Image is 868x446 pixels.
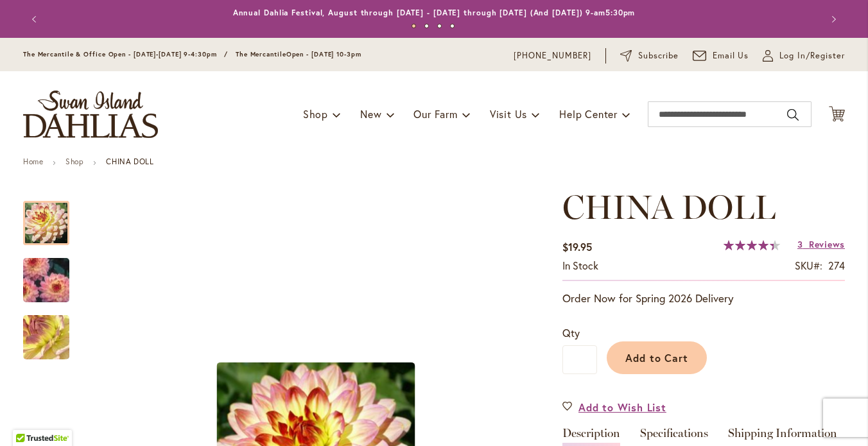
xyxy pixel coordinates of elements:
[23,245,82,302] div: CHINA DOLL
[303,107,328,121] span: Shop
[779,49,845,62] span: Log In/Register
[450,24,455,28] button: 4 of 4
[693,49,749,62] a: Email Us
[65,157,83,166] a: Shop
[809,238,845,250] span: Reviews
[625,351,689,365] span: Add to Cart
[23,157,43,166] a: Home
[640,427,708,446] a: Specifications
[578,400,666,415] span: Add to Wish List
[562,291,845,306] p: Order Now for Spring 2026 Delivery
[437,24,442,28] button: 3 of 4
[559,107,618,121] span: Help Center
[562,259,598,273] div: Availability
[562,400,666,415] a: Add to Wish List
[23,188,82,245] div: CHINA DOLL
[10,400,46,436] iframe: Launch Accessibility Center
[106,157,153,166] strong: CHINA DOLL
[562,427,620,446] a: Description
[23,6,49,32] button: Previous
[620,49,679,62] a: Subscribe
[23,302,69,359] div: CHINA DOLL
[562,187,776,227] span: CHINA DOLL
[286,50,361,58] span: Open - [DATE] 10-3pm
[413,107,457,121] span: Our Farm
[490,107,527,121] span: Visit Us
[412,24,416,28] button: 1 of 4
[562,259,598,272] span: In stock
[713,49,749,62] span: Email Us
[607,341,707,374] button: Add to Cart
[724,240,780,250] div: 89%
[514,49,591,62] a: [PHONE_NUMBER]
[828,259,845,273] div: 274
[23,50,286,58] span: The Mercantile & Office Open - [DATE]-[DATE] 9-4:30pm / The Mercantile
[562,326,580,339] span: Qty
[819,6,845,32] button: Next
[233,8,636,17] a: Annual Dahlia Festival, August through [DATE] - [DATE] through [DATE] (And [DATE]) 9-am5:30pm
[797,238,803,250] span: 3
[763,49,845,62] a: Log In/Register
[728,427,837,446] a: Shipping Information
[360,107,381,121] span: New
[638,49,679,62] span: Subscribe
[797,238,845,250] a: 3 Reviews
[795,259,822,272] strong: SKU
[23,90,158,138] a: store logo
[562,240,592,253] span: $19.95
[424,24,429,28] button: 2 of 4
